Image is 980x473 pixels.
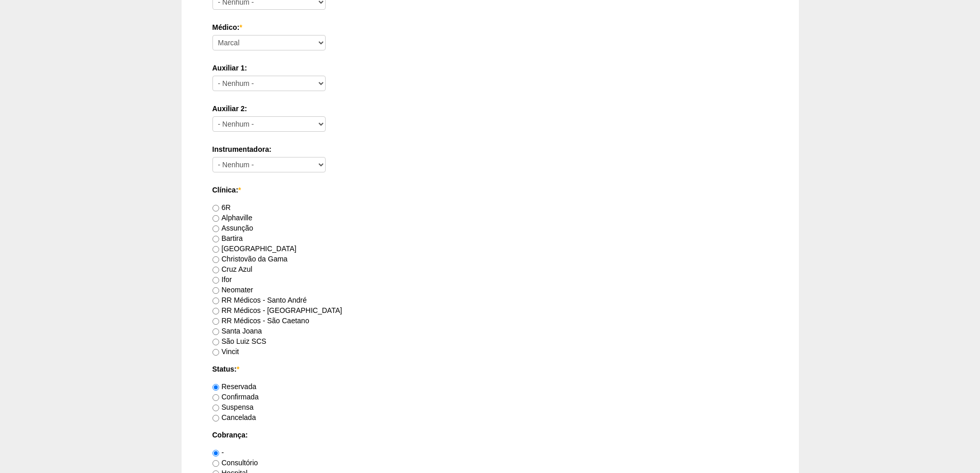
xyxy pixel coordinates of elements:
[212,364,768,374] label: Status:
[212,328,219,335] input: Santa Joana
[212,224,253,232] label: Assunção
[212,382,257,391] label: Reservada
[212,236,219,242] input: Bartira
[212,450,219,457] input: -
[212,267,219,273] input: Cruz Azul
[212,349,219,356] input: Vincit
[212,306,342,314] label: RR Médicos - [GEOGRAPHIC_DATA]
[212,215,219,222] input: Alphaville
[212,275,232,284] label: Ifor
[212,287,219,294] input: Neomater
[212,244,297,253] label: [GEOGRAPHIC_DATA]
[212,22,768,32] label: Médico:
[212,265,253,273] label: Cruz Azul
[212,234,243,242] label: Bartira
[212,337,266,345] label: São Luiz SCS
[212,394,219,401] input: Confirmada
[212,205,219,212] input: 6R
[212,286,253,294] label: Neomater
[212,318,219,325] input: RR Médicos - São Caetano
[212,256,219,263] input: Christovão da Gama
[212,405,219,411] input: Suspensa
[212,296,307,304] label: RR Médicos - Santo André
[212,327,262,335] label: Santa Joana
[212,393,259,401] label: Confirmada
[212,448,224,457] label: -
[212,214,253,222] label: Alphaville
[212,413,256,422] label: Cancelada
[212,103,768,114] label: Auxiliar 2:
[212,185,768,195] label: Clínica:
[212,255,288,263] label: Christovão da Gama
[237,365,239,373] span: Este campo é obrigatório.
[212,225,219,232] input: Assunção
[212,317,309,325] label: RR Médicos - São Caetano
[212,415,219,422] input: Cancelada
[212,203,231,212] label: 6R
[212,63,768,73] label: Auxiliar 1:
[239,23,242,31] span: Este campo é obrigatório.
[212,297,219,304] input: RR Médicos - Santo André
[212,277,219,284] input: Ifor
[212,430,768,440] label: Cobrança:
[212,384,219,391] input: Reservada
[212,460,219,467] input: Consultório
[212,403,254,411] label: Suspensa
[212,246,219,253] input: [GEOGRAPHIC_DATA]
[212,144,768,154] label: Instrumentadora:
[212,308,219,314] input: RR Médicos - [GEOGRAPHIC_DATA]
[212,347,239,356] label: Vincit
[238,186,241,194] span: Este campo é obrigatório.
[212,339,219,345] input: São Luiz SCS
[212,459,258,467] label: Consultório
